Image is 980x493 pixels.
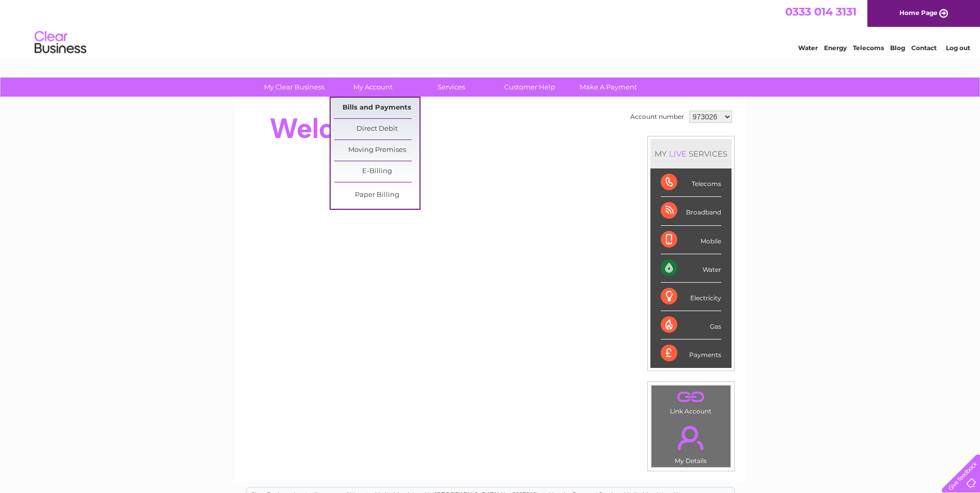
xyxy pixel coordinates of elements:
[334,119,419,140] a: Direct Debit
[654,420,728,456] a: .
[409,78,494,97] a: Services
[798,44,818,52] a: Water
[487,78,572,97] a: Customer Help
[661,340,721,367] div: Payments
[334,161,419,182] a: E-Billing
[628,108,687,126] td: Account number
[246,6,735,50] div: Clear Business is a trading name of Verastar Limited (registered in [GEOGRAPHIC_DATA] No. 3667643...
[661,283,721,311] div: Electricity
[252,78,337,97] a: My Clear Business
[334,98,419,118] a: Bills and Payments
[34,27,87,58] img: logo.png
[824,44,847,52] a: Energy
[334,185,419,206] a: Paper Billing
[330,78,415,97] a: My Account
[661,311,721,340] div: Gas
[667,149,689,159] div: LIVE
[661,168,721,197] div: Telecoms
[853,44,884,52] a: Telecoms
[785,5,857,18] a: 0333 014 3131
[650,139,732,168] div: MY SERVICES
[911,44,937,52] a: Contact
[566,78,651,97] a: Make A Payment
[661,254,721,283] div: Water
[651,385,731,418] td: Link Account
[661,226,721,254] div: Mobile
[890,44,905,52] a: Blog
[661,197,721,225] div: Broadband
[946,44,970,52] a: Log out
[334,140,419,161] a: Moving Premises
[651,417,731,468] td: My Details
[654,388,728,406] a: .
